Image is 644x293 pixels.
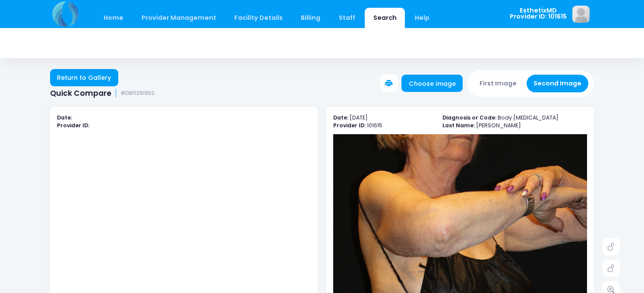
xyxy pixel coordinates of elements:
b: Provider ID: [57,122,89,129]
a: Facility Details [226,8,291,28]
a: Provider Management [133,8,224,28]
span: EsthetixMD Provider ID: 101615 [510,7,567,20]
b: Date: [57,114,72,121]
a: Help [407,8,438,28]
a: Search [365,8,405,28]
p: Body [MEDICAL_DATA] [442,114,587,122]
a: Billing [293,8,329,28]
a: Home [95,8,132,28]
b: Provider ID: [333,122,366,129]
span: Quick Compare [50,89,111,98]
b: Last Name: [442,122,475,129]
a: Return to Gallery [50,69,118,86]
p: [DATE] [333,114,434,122]
p: [PERSON_NAME] [442,122,587,130]
a: Staff [330,8,363,28]
a: Choose image [401,75,463,92]
b: Date: [333,114,348,121]
small: #DB11291952 [120,90,155,97]
button: Second Image [527,75,589,92]
b: Diagnosis or Code: [442,114,496,121]
p: 101615 [333,122,434,130]
button: First Image [473,75,524,92]
img: image [572,6,590,23]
